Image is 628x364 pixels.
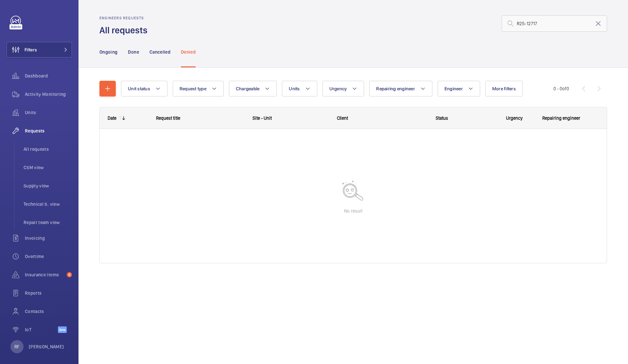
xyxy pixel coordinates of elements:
[24,219,72,226] span: Repair team view
[502,15,607,32] input: Search by request number or quote number
[562,86,567,91] span: of
[25,73,72,79] span: Dashboard
[436,115,448,121] span: Status
[25,91,72,97] span: Activity Monitoring
[329,86,347,91] span: Urgency
[492,86,516,91] span: More filters
[236,86,260,91] span: Chargeable
[229,81,277,96] button: Chargeable
[108,115,116,121] div: Date
[14,343,19,350] p: RF
[369,81,432,96] button: Repairing engineer
[24,182,72,189] span: Supply view
[25,326,58,333] span: IoT
[445,86,463,91] span: Engineer
[553,86,569,91] span: 0 - 0 0
[128,49,139,55] p: Done
[542,115,580,121] span: Repairing engineer
[282,81,317,96] button: Units
[323,81,364,96] button: Urgency
[25,128,72,134] span: Requests
[149,49,170,55] p: Cancelled
[181,49,196,55] p: Denied
[99,16,151,20] h2: Engineers requests
[121,81,167,96] button: Unit status
[25,290,72,296] span: Reports
[24,201,72,207] span: Technical S. view
[67,272,72,277] span: 6
[58,326,67,333] span: Beta
[99,24,151,36] h1: All requests
[485,81,523,96] button: More filters
[506,115,523,121] span: Urgency
[289,86,300,91] span: Units
[337,115,348,121] span: Client
[180,86,206,91] span: Request type
[438,81,480,96] button: Engineer
[25,235,72,241] span: Invoicing
[29,343,64,350] p: [PERSON_NAME]
[25,308,72,315] span: Contacts
[173,81,224,96] button: Request type
[25,253,72,260] span: Overtime
[99,49,117,55] p: Ongoing
[156,115,180,121] span: Request title
[25,271,64,278] span: Insurance items
[128,86,150,91] span: Unit status
[253,115,272,121] span: Site - Unit
[376,86,415,91] span: Repairing engineer
[24,164,72,171] span: CSM view
[25,46,37,53] span: Filters
[24,146,72,152] span: All requests
[25,109,72,116] span: Units
[7,42,72,58] button: Filters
